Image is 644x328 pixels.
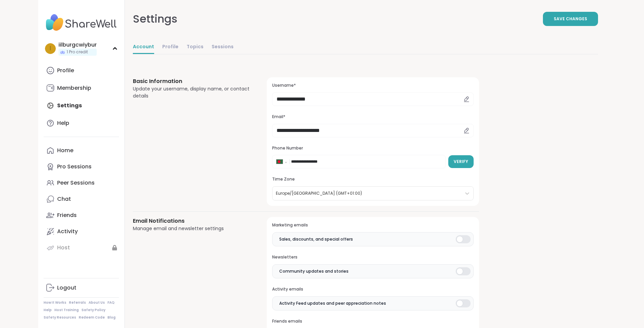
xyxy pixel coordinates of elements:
[279,268,349,274] span: Community updates and stories
[133,40,154,54] a: Account
[54,308,79,312] a: Host Training
[554,16,587,22] span: Save Changes
[108,300,115,305] a: FAQ
[79,315,105,320] a: Redeem Code
[44,240,119,256] a: Host
[133,77,251,85] h3: Basic Information
[44,142,119,159] a: Home
[57,67,74,74] div: Profile
[57,84,91,92] div: Membership
[89,300,105,305] a: About Us
[57,284,76,292] div: Logout
[279,300,386,306] span: Activity Feed updates and peer appreciation notes
[57,244,70,251] div: Host
[272,83,473,88] h3: Username*
[454,159,468,165] span: Verify
[44,315,76,320] a: Safety Resources
[187,40,204,54] a: Topics
[272,145,473,151] h3: Phone Number
[44,191,119,207] a: Chat
[44,300,66,305] a: How It Works
[57,228,78,235] div: Activity
[272,114,473,120] h3: Email*
[57,163,92,170] div: Pro Sessions
[57,119,69,127] div: Help
[108,315,116,320] a: Blog
[57,212,77,219] div: Friends
[133,85,251,100] div: Update your username, display name, or contact details
[44,280,119,296] a: Logout
[57,147,73,154] div: Home
[133,11,177,27] div: Settings
[272,286,473,292] h3: Activity emails
[448,155,474,168] button: Verify
[44,80,119,96] a: Membership
[272,176,473,182] h3: Time Zone
[44,62,119,79] a: Profile
[57,195,71,203] div: Chat
[133,225,251,232] div: Manage email and newsletter settings
[272,222,473,228] h3: Marketing emails
[212,40,234,54] a: Sessions
[272,254,473,260] h3: Newsletters
[44,115,119,131] a: Help
[44,223,119,240] a: Activity
[67,49,88,55] span: 1 Pro credit
[279,236,353,242] span: Sales, discounts, and special offers
[57,179,95,187] div: Peer Sessions
[44,175,119,191] a: Peer Sessions
[44,11,119,34] img: ShareWell Nav Logo
[543,12,598,26] button: Save Changes
[69,300,86,305] a: Referrals
[44,207,119,223] a: Friends
[133,217,251,225] h3: Email Notifications
[44,308,52,312] a: Help
[44,159,119,175] a: Pro Sessions
[162,40,178,54] a: Profile
[81,308,105,312] a: Safety Policy
[272,319,473,324] h3: Friends emails
[50,44,51,53] span: i
[58,41,97,49] div: iilburgcwiybur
